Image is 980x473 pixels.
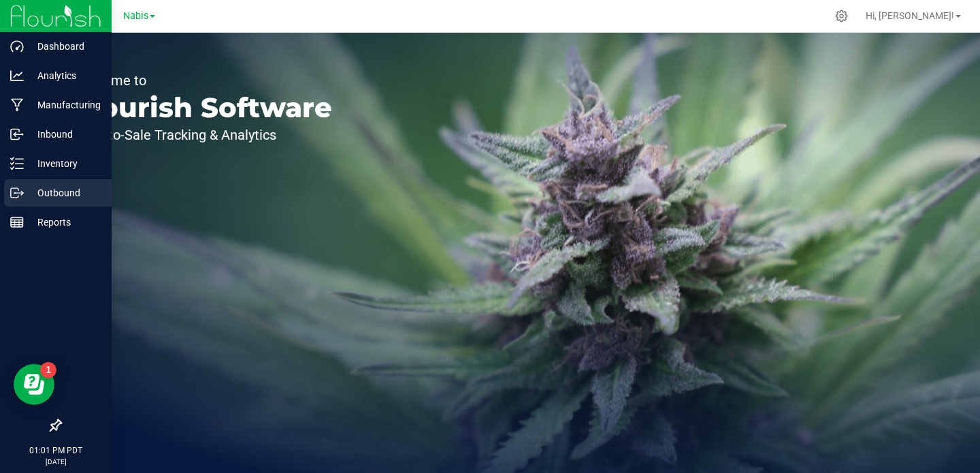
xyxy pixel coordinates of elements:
inline-svg: Outbound [10,186,24,200]
inline-svg: Dashboard [10,40,24,53]
p: Reports [24,214,105,230]
p: Welcome to [73,74,332,87]
span: Nabis [123,10,148,22]
p: Flourish Software [73,94,332,121]
inline-svg: Inbound [10,127,24,141]
iframe: Resource center unread badge [40,362,56,378]
div: Manage settings [833,10,850,22]
inline-svg: Reports [10,215,24,229]
p: Inventory [24,155,105,172]
p: [DATE] [6,457,105,467]
p: Manufacturing [24,97,105,113]
span: Hi, [PERSON_NAME]! [866,10,954,21]
p: Seed-to-Sale Tracking & Analytics [73,128,332,142]
iframe: Resource center [14,364,54,405]
p: 01:01 PM PDT [6,444,105,457]
inline-svg: Inventory [10,157,24,170]
p: Analytics [24,67,105,84]
inline-svg: Manufacturing [10,98,24,112]
inline-svg: Analytics [10,69,24,82]
p: Dashboard [24,38,105,55]
p: Outbound [24,185,105,201]
p: Inbound [24,126,105,142]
